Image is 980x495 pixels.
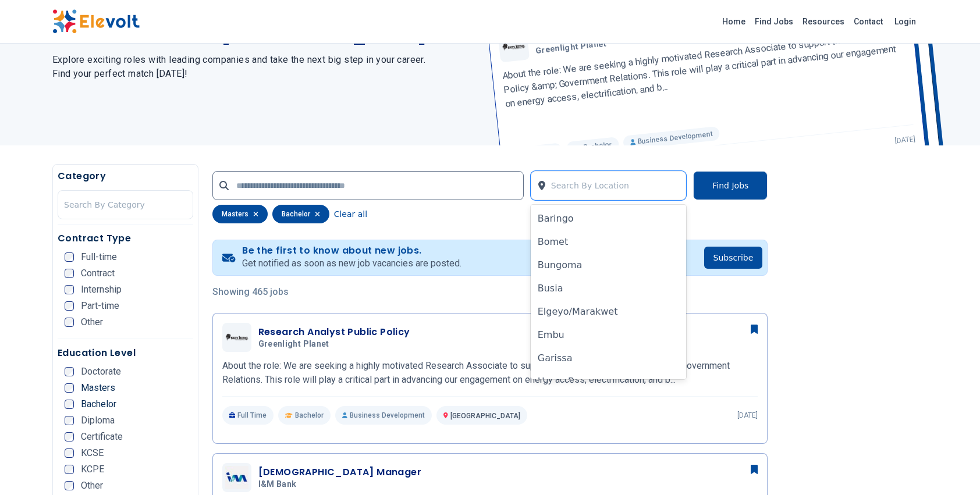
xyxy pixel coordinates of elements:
[65,301,74,311] input: Part-time
[65,285,74,294] input: Internship
[718,12,750,31] a: Home
[450,412,520,420] span: [GEOGRAPHIC_DATA]
[258,325,410,339] h3: Research Analyst Public Policy
[335,406,432,425] p: Business Development
[81,301,119,311] span: Part-time
[81,448,104,458] span: KCSE
[65,465,74,474] input: KCPE
[212,285,768,299] p: Showing 465 jobs
[258,479,297,490] span: I&M Bank
[222,323,758,425] a: Greenlight PlanetResearch Analyst Public PolicyGreenlight PlanetAbout the role: We are seeking a ...
[65,383,74,393] input: Masters
[922,439,980,495] iframe: Chat Widget
[242,245,461,257] h4: Be the first to know about new jobs.
[531,347,687,370] div: Garissa
[704,247,763,269] button: Subscribe
[52,25,476,46] h1: The Latest Jobs in [GEOGRAPHIC_DATA]
[693,171,768,200] button: Find Jobs
[531,323,687,347] div: Embu
[65,367,74,376] input: Doctorate
[65,318,74,327] input: Other
[65,481,74,490] input: Other
[272,205,329,223] div: bachelor
[81,432,123,441] span: Certificate
[65,432,74,441] input: Certificate
[52,9,140,34] img: Elevolt
[81,318,103,327] span: Other
[81,252,117,262] span: Full-time
[52,53,476,81] h2: Explore exciting roles with leading companies and take the next big step in your career. Find you...
[222,359,758,387] p: About the role: We are seeking a highly motivated Research Associate to support the VP for Public...
[737,411,758,420] p: [DATE]
[225,333,248,341] img: Greenlight Planet
[887,10,923,33] a: Login
[81,481,103,490] span: Other
[531,207,687,230] div: Baringo
[58,169,193,183] h5: Category
[334,205,367,223] button: Clear all
[222,406,274,425] p: Full Time
[81,465,104,474] span: KCPE
[258,339,329,350] span: Greenlight Planet
[295,411,324,420] span: Bachelor
[65,252,74,262] input: Full-time
[81,285,122,294] span: Internship
[81,400,116,409] span: Bachelor
[531,230,687,254] div: Bomet
[212,205,268,223] div: masters
[531,370,687,393] div: Homa Bay
[65,416,74,425] input: Diploma
[750,12,798,31] a: Find Jobs
[81,383,115,393] span: Masters
[798,12,849,31] a: Resources
[849,12,887,31] a: Contact
[258,465,421,479] h3: [DEMOGRAPHIC_DATA] Manager
[81,367,121,376] span: Doctorate
[225,466,248,489] img: I&M Bank
[242,257,461,270] p: Get notified as soon as new job vacancies are posted.
[531,300,687,323] div: Elgeyo/Marakwet
[65,269,74,278] input: Contract
[65,448,74,458] input: KCSE
[531,254,687,277] div: Bungoma
[531,277,687,300] div: Busia
[65,400,74,409] input: Bachelor
[58,232,193,245] h5: Contract Type
[81,269,115,278] span: Contract
[81,416,115,425] span: Diploma
[58,346,193,360] h5: Education Level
